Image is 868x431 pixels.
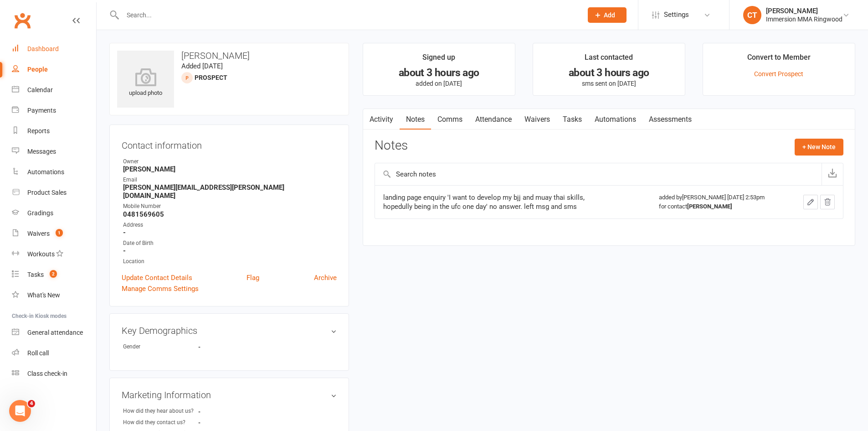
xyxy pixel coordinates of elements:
[123,239,337,248] div: Date of Birth
[12,121,96,141] a: Reports
[743,6,761,24] div: CT
[400,109,431,130] a: Notes
[56,229,63,237] span: 1
[122,272,192,283] a: Update Contact Details
[795,139,843,155] button: + New Note
[12,363,96,384] a: Class kiosk mode
[659,193,781,211] div: added by [PERSON_NAME] [DATE] 2:53pm
[27,66,48,73] div: People
[27,168,64,176] div: Automations
[27,209,53,217] div: Gradings
[375,163,822,185] input: Search notes
[122,326,337,336] h3: Key Demographics
[181,62,223,70] time: Added [DATE]
[27,189,67,196] div: Product Sales
[27,349,49,357] div: Roll call
[123,418,198,427] div: How did they contact us?
[431,109,469,130] a: Comms
[518,109,556,130] a: Waivers
[27,370,67,377] div: Class check-in
[12,322,96,343] a: General attendance kiosk mode
[766,15,842,23] div: Immersion MMA Ringwood
[469,109,518,130] a: Attendance
[12,244,96,265] a: Workouts
[123,210,337,218] strong: 0481569605
[664,5,689,25] span: Settings
[766,7,842,15] div: [PERSON_NAME]
[422,52,455,68] div: Signed up
[747,52,811,68] div: Convert to Member
[12,100,96,121] a: Payments
[754,70,803,78] a: Convert Prospect
[123,202,337,211] div: Mobile Number
[12,343,96,363] a: Roll call
[123,157,337,166] div: Owner
[123,176,337,184] div: Email
[314,272,337,283] a: Archive
[27,45,59,52] div: Dashboard
[12,182,96,203] a: Product Sales
[541,68,677,78] div: about 3 hours ago
[27,230,50,237] div: Waivers
[27,107,56,114] div: Payments
[123,228,337,237] strong: -
[12,265,96,285] a: Tasks 2
[687,203,732,210] strong: [PERSON_NAME]
[588,7,627,23] button: Add
[122,137,337,151] h3: Contact information
[123,257,337,266] div: Location
[122,283,199,294] a: Manage Comms Settings
[12,59,96,80] a: People
[9,400,31,422] iframe: Intercom live chat
[12,223,96,244] a: Waivers 1
[27,86,53,93] div: Calendar
[198,419,251,426] strong: -
[588,109,642,130] a: Automations
[28,400,35,407] span: 4
[383,193,611,211] div: landing page enquiry 'I want to develop my bjj and muay thai skills, hopedully being in the ufc o...
[27,148,56,155] div: Messages
[123,343,198,351] div: Gender
[123,407,198,415] div: How did they hear about us?
[27,291,60,299] div: What's New
[122,390,337,400] h3: Marketing Information
[247,272,259,283] a: Flag
[198,343,251,350] strong: -
[363,109,400,130] a: Activity
[642,109,698,130] a: Assessments
[541,80,677,87] p: sms sent on [DATE]
[11,9,34,32] a: Clubworx
[120,9,576,21] input: Search...
[123,221,337,229] div: Address
[27,329,83,336] div: General attendance
[117,68,174,98] div: upload photo
[556,109,588,130] a: Tasks
[123,165,337,173] strong: [PERSON_NAME]
[50,270,57,278] span: 2
[27,127,50,135] div: Reports
[12,39,96,59] a: Dashboard
[27,250,55,258] div: Workouts
[12,285,96,306] a: What's New
[195,74,227,81] snap: prospect
[117,51,341,61] h3: [PERSON_NAME]
[123,247,337,255] strong: -
[371,80,507,87] p: added on [DATE]
[123,183,337,200] strong: [PERSON_NAME][EMAIL_ADDRESS][PERSON_NAME][DOMAIN_NAME]
[659,202,781,211] div: for contact
[585,52,633,68] div: Last contacted
[375,139,408,155] h3: Notes
[12,203,96,223] a: Gradings
[12,162,96,182] a: Automations
[371,68,507,78] div: about 3 hours ago
[12,80,96,100] a: Calendar
[604,11,615,19] span: Add
[198,408,251,415] strong: -
[27,271,44,278] div: Tasks
[12,141,96,162] a: Messages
